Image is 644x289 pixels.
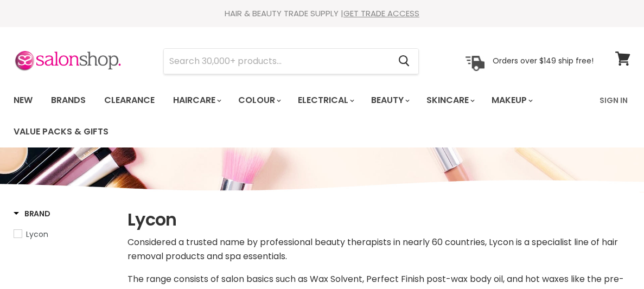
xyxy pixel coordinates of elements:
[230,89,288,112] a: Colour
[418,89,481,112] a: Skincare
[483,89,539,112] a: Makeup
[343,8,419,19] a: GET TRADE ACCESS
[43,89,94,112] a: Brands
[493,56,594,66] p: Orders over $149 ship free!
[165,89,228,112] a: Haircare
[96,89,163,112] a: Clearance
[290,89,361,112] a: Electrical
[5,120,117,143] a: Value Packs & Gifts
[390,49,418,74] button: Search
[164,49,390,74] input: Search
[26,229,48,240] span: Lycon
[127,235,630,264] p: Considered a trusted name by professional beauty therapists in nearly 60 countries, Lycon is a sp...
[5,85,593,147] ul: Main menu
[163,48,419,74] form: Product
[593,89,634,112] a: Sign In
[5,89,41,112] a: New
[14,228,114,240] a: Lycon
[363,89,416,112] a: Beauty
[127,208,630,231] h1: Lycon
[14,208,50,219] h3: Brand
